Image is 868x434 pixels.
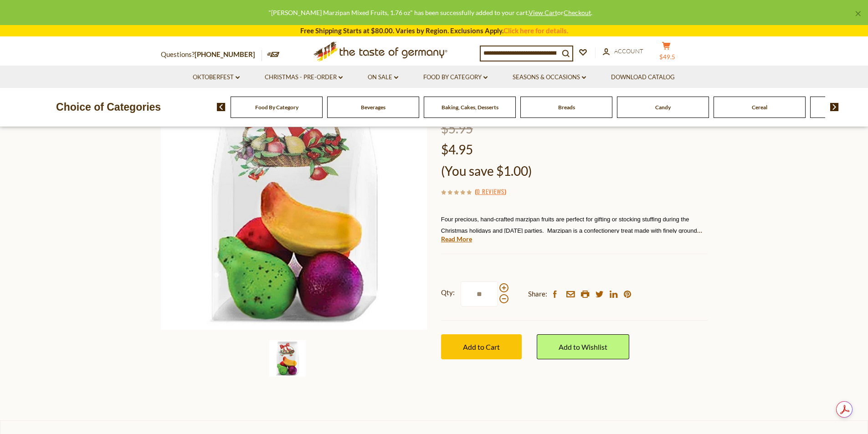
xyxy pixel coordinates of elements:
span: (You save $1.00) [441,163,532,179]
input: Qty: [461,281,498,306]
div: "[PERSON_NAME] Marzipan Mixed Fruits, 1.76 oz" has been successfully added to your cart. or . [7,7,853,18]
span: $4.95 [441,142,473,157]
button: $49.5 [653,41,680,64]
a: View Cart [529,9,557,16]
span: Account [614,47,643,55]
span: Share: [528,288,547,300]
a: [PHONE_NUMBER] [195,50,255,58]
span: Four precious, hand-crafted marzipan fruits are perfect for gifting or stocking stuffing during t... [441,216,702,245]
a: Beverages [361,104,385,111]
img: previous arrow [217,103,226,111]
img: next arrow [830,103,839,111]
span: $49.5 [659,53,675,61]
p: Questions? [161,49,262,61]
a: Oktoberfest [193,72,240,82]
a: Checkout [564,9,591,16]
a: Cereal [752,104,767,111]
span: $5.95 [441,121,473,136]
a: 0 Reviews [477,187,504,197]
a: Breads [558,104,575,111]
span: ( ) [475,187,506,196]
span: Add to Cart [463,342,500,351]
a: Add to Wishlist [537,334,629,359]
a: Candy [655,104,671,111]
a: × [855,11,861,16]
a: Click here for details. [503,26,568,35]
a: Christmas - PRE-ORDER [265,72,343,82]
img: Funsch Marzipan Mixed Fruits, 1.76 oz [161,63,427,330]
a: Food By Category [255,104,298,111]
a: Read More [441,235,472,244]
a: Seasons & Occasions [513,72,586,82]
a: Account [603,46,643,56]
a: On Sale [368,72,398,82]
a: Baking, Cakes, Desserts [442,104,498,111]
a: Download Catalog [611,72,675,82]
button: Add to Cart [441,334,522,359]
strong: Qty: [441,287,455,298]
img: Funsch Marzipan Mixed Fruits, 1.76 oz [269,340,306,377]
a: Food By Category [423,72,488,82]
